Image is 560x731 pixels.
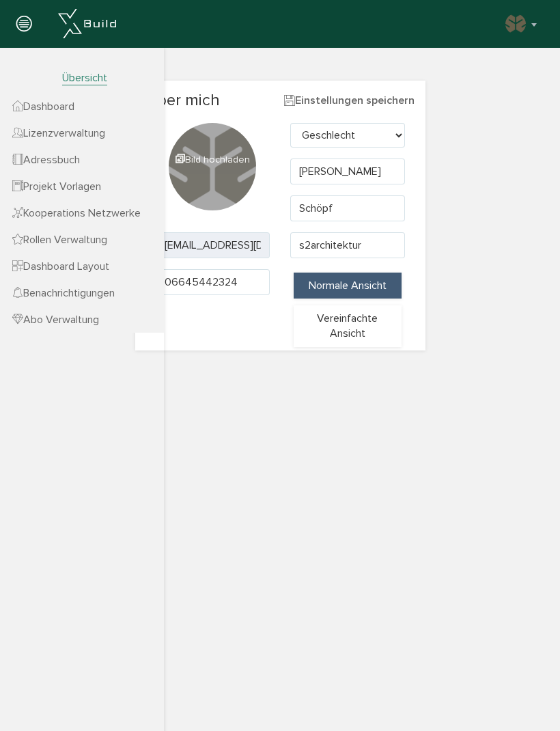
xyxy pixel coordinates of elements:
[290,158,405,184] input: Vorname
[290,232,405,258] input: Firma
[12,180,101,193] span: Projekt Vorlagen
[12,126,105,140] span: Lizenzverwaltung
[156,269,270,295] input: Telefon
[145,92,415,109] h4: Über mich
[290,195,405,221] input: Nachname
[58,9,116,38] img: xBuild_Logo_Horizontal_White.png
[12,100,74,113] span: Dashboard
[12,153,80,167] span: Adressbuch
[169,123,256,210] button: Bild hochladen
[156,232,270,258] input: Email
[12,313,99,327] span: Abo Verwaltung
[492,665,560,731] div: Chat-Widget
[492,665,560,731] iframe: Chat Widget
[12,286,115,300] span: Benachrichtigungen
[283,92,415,109] button: Einstellungen speichern
[299,311,396,342] p: Vereinfachte Ansicht
[299,278,396,293] p: Normale Ansicht
[12,233,107,247] span: Rollen Verwaltung
[12,206,141,220] span: Kooperations Netzwerke
[62,71,107,85] span: Übersicht
[12,260,109,273] span: Dashboard Layout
